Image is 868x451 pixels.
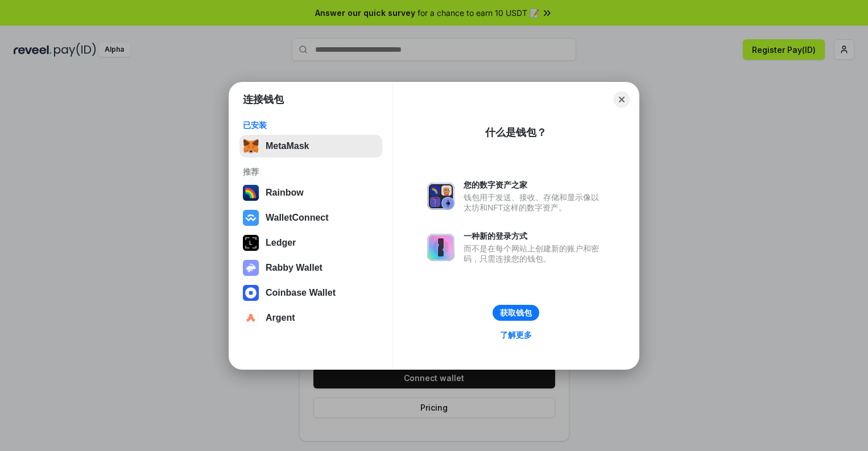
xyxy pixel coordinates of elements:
img: svg+xml,%3Csvg%20width%3D%2228%22%20height%3D%2228%22%20viewBox%3D%220%200%2028%2028%22%20fill%3D... [243,285,259,301]
div: 了解更多 [500,330,532,340]
img: svg+xml,%3Csvg%20fill%3D%22none%22%20height%3D%2233%22%20viewBox%3D%220%200%2035%2033%22%20width%... [243,138,259,154]
div: 推荐 [243,167,379,177]
div: 已安装 [243,120,379,130]
div: Ledger [266,238,296,248]
div: Coinbase Wallet [266,288,336,298]
div: 而不是在每个网站上创建新的账户和密码，只需连接您的钱包。 [464,243,605,264]
button: Rainbow [239,181,382,204]
img: svg+xml,%3Csvg%20width%3D%2228%22%20height%3D%2228%22%20viewBox%3D%220%200%2028%2028%22%20fill%3D... [243,310,259,326]
div: Rabby Wallet [266,263,323,273]
div: 您的数字资产之家 [464,180,605,190]
img: svg+xml,%3Csvg%20width%3D%22120%22%20height%3D%22120%22%20viewBox%3D%220%200%20120%20120%22%20fil... [243,185,259,201]
img: svg+xml,%3Csvg%20width%3D%2228%22%20height%3D%2228%22%20viewBox%3D%220%200%2028%2028%22%20fill%3D... [243,210,259,226]
img: svg+xml,%3Csvg%20xmlns%3D%22http%3A%2F%2Fwww.w3.org%2F2000%2Fsvg%22%20fill%3D%22none%22%20viewBox... [427,234,454,261]
div: 钱包用于发送、接收、存储和显示像以太坊和NFT这样的数字资产。 [464,192,605,213]
button: Argent [239,307,382,329]
button: 获取钱包 [493,305,539,321]
button: MetaMask [239,135,382,158]
button: Rabby Wallet [239,256,382,279]
h1: 连接钱包 [243,93,284,106]
button: Coinbase Wallet [239,282,382,304]
div: 获取钱包 [500,308,532,318]
div: MetaMask [266,141,309,151]
button: Ledger [239,231,382,254]
div: Rainbow [266,188,304,198]
a: 了解更多 [493,328,539,342]
div: 一种新的登录方式 [464,231,605,241]
div: 什么是钱包？ [485,126,547,139]
button: WalletConnect [239,206,382,229]
img: svg+xml,%3Csvg%20xmlns%3D%22http%3A%2F%2Fwww.w3.org%2F2000%2Fsvg%22%20width%3D%2228%22%20height%3... [243,235,259,251]
div: Argent [266,313,295,323]
img: svg+xml,%3Csvg%20xmlns%3D%22http%3A%2F%2Fwww.w3.org%2F2000%2Fsvg%22%20fill%3D%22none%22%20viewBox... [243,260,259,276]
div: WalletConnect [266,213,329,223]
button: Close [614,92,630,107]
img: svg+xml,%3Csvg%20xmlns%3D%22http%3A%2F%2Fwww.w3.org%2F2000%2Fsvg%22%20fill%3D%22none%22%20viewBox... [427,183,454,210]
